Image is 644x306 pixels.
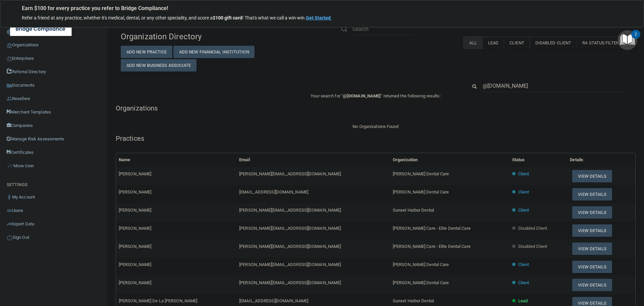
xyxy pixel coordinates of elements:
span: ! That's what we call a win-win. [242,15,306,20]
p: Disabled Client [518,224,547,232]
button: Add New Practice [121,46,172,58]
span: [PERSON_NAME][EMAIL_ADDRESS][DOMAIN_NAME] [239,208,341,213]
img: ic_reseller.de258add.png [7,96,12,101]
div: No Organizations Found [116,123,636,131]
span: [PERSON_NAME] Care - Elite Dental Care [393,226,471,231]
img: ic_power_dark.7ecde6b1.png [7,234,13,241]
p: Disabled Client [518,243,547,251]
th: Name [116,153,236,167]
span: [PERSON_NAME] Care - Elite Dental Care [393,244,471,249]
a: Get Started [306,15,332,20]
strong: $100 gift card [213,15,242,20]
span: [PERSON_NAME] Dental Care [393,171,449,176]
img: bridge_compliance_login_screen.278c3ca4.svg [10,22,72,36]
span: [EMAIL_ADDRESS][DOMAIN_NAME] [239,298,308,303]
img: icon-documents.8dae5593.png [7,83,12,88]
span: [PERSON_NAME] [119,226,151,231]
label: Disabled Client [530,37,577,49]
button: View Details [572,261,612,273]
p: Your search for " " returned the following results: [116,92,636,100]
button: View Details [572,224,612,237]
span: [PERSON_NAME][EMAIL_ADDRESS][DOMAIN_NAME] [239,280,341,285]
span: [PERSON_NAME] Dental Care [393,280,449,285]
span: [PERSON_NAME] [119,208,151,213]
div: 2 [635,34,637,43]
button: View Details [572,243,612,255]
button: Add New Financial Institution [173,46,255,58]
input: Search [483,80,622,92]
p: Earn $100 for every practice you refer to Bridge Compliance! [22,5,622,11]
label: Lead [482,37,504,49]
h5: Organizations [116,104,636,112]
span: [PERSON_NAME] [119,171,151,176]
p: Client [518,261,529,269]
th: Organization [390,153,509,167]
span: [PERSON_NAME] Dental Care [393,262,449,267]
span: Sunset Harbor Dental [393,208,434,213]
p: Client [518,170,529,178]
button: Add New Business Associate [121,59,197,72]
label: SETTINGS [7,181,28,189]
p: Client [518,279,529,287]
p: Client [518,188,529,196]
img: ic_user_dark.df1a06c3.png [7,194,12,200]
strong: Get Started [306,15,331,20]
button: View Details [572,170,612,182]
button: View Details [572,279,612,291]
th: Details [567,153,635,167]
button: View Details [572,188,612,201]
span: [PERSON_NAME][EMAIL_ADDRESS][DOMAIN_NAME] [239,226,341,231]
span: [PERSON_NAME] [119,280,151,285]
button: Open Resource Center, 2 new notifications [618,30,637,50]
span: [PERSON_NAME] [119,244,151,249]
th: Status [509,153,568,167]
button: View Details [572,206,612,219]
span: [PERSON_NAME] [119,262,151,267]
p: Lead [518,297,528,305]
label: All [464,37,482,49]
span: @[DOMAIN_NAME] [343,93,381,98]
span: [PERSON_NAME][EMAIL_ADDRESS][DOMAIN_NAME] [239,171,341,176]
h5: Practices [116,135,636,142]
p: Client [518,206,529,214]
span: [PERSON_NAME][EMAIL_ADDRESS][DOMAIN_NAME] [239,244,341,249]
span: Refer a friend at any practice, whether it's medical, dental, or any other speciality, and score a [22,15,213,20]
span: [PERSON_NAME] [119,189,151,194]
span: [PERSON_NAME][EMAIL_ADDRESS][DOMAIN_NAME] [239,262,341,267]
img: icon-users.e205127d.png [7,208,12,213]
input: Search [352,23,414,35]
span: [EMAIL_ADDRESS][DOMAIN_NAME] [239,189,308,194]
th: Email [236,153,390,167]
span: [PERSON_NAME] Dental Care [393,189,449,194]
img: briefcase.64adab9b.png [7,163,13,169]
img: ic-search.3b580494.png [341,26,347,32]
img: icon-export.b9366987.png [7,221,12,227]
img: organization-icon.f8decf85.png [7,43,12,48]
label: Client [504,37,530,49]
img: enterprise.0d942306.png [7,56,12,61]
span: Sunset Harbor Dental [393,298,434,303]
span: RA Status Filter [582,40,625,45]
span: [PERSON_NAME] De La [PERSON_NAME] [119,298,197,303]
